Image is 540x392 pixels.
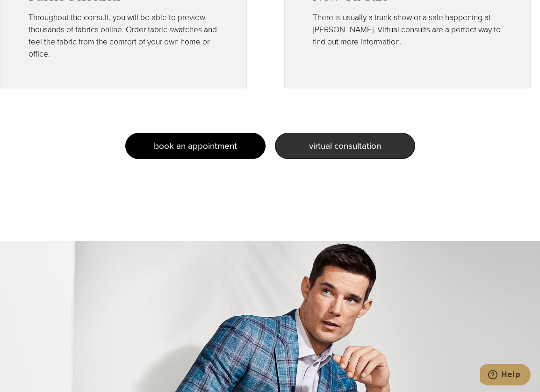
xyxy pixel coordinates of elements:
span: virtual consultation [309,139,381,152]
a: virtual consultation [275,133,415,159]
iframe: Opens a widget where you can chat to one of our agents [480,364,531,387]
p: Throughout the consult, you will be able to preview thousands of fabrics online. Order fabric swa... [29,11,218,60]
p: There is usually a trunk show or a sale happening at [PERSON_NAME]. Virtual consults are a perfec... [313,11,503,48]
span: book an appointment [154,139,237,152]
a: book an appointment [125,133,266,159]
